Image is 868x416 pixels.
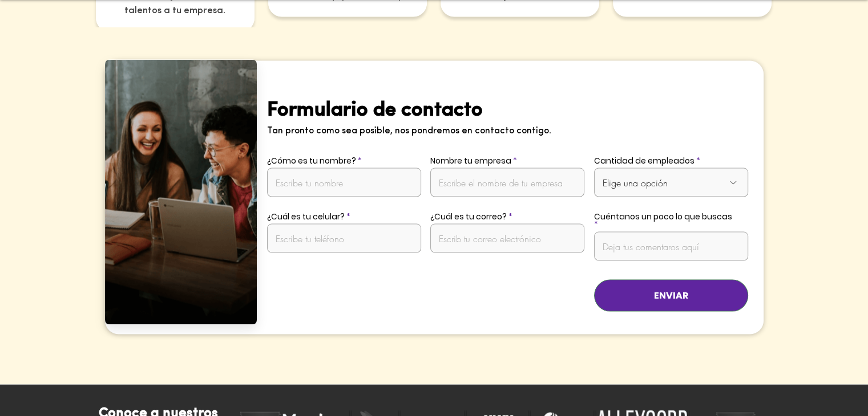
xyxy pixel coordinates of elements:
[257,61,763,334] div: Presentación de diapositivas
[124,6,225,15] span: talentos a tu empresa.
[267,100,483,121] span: Formulario de contacto
[267,157,421,165] label: ¿Cómo es tu nombre?
[594,157,748,165] label: Cantidad de empleados
[430,213,584,221] label: ¿Cuál es tu correo?
[594,232,748,261] input: Deja tus comentaros aquí
[594,280,748,312] button: ENVIAR
[430,168,584,197] input: Escribe el nombre de tu empresa
[105,60,257,325] img: Persona trabajando.png
[267,224,421,253] input: Escribe tu teléfono
[594,213,748,229] label: Cuéntanos un poco lo que buscas
[267,127,551,136] span: Tan pronto como sea posible, nos pondremos en contacto contigo.
[430,224,584,253] input: Escrib tu correo electrónico
[802,350,857,405] iframe: Messagebird Livechat Widget
[654,289,688,302] span: ENVIAR
[267,213,421,221] label: ¿Cuál es tu celular?
[267,168,421,197] input: Escribe tu nombre
[430,157,584,165] label: Nombre tu empresa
